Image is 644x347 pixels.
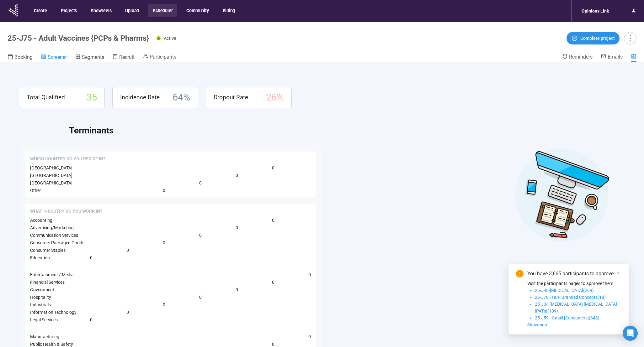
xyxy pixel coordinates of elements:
button: Scheduler [148,4,177,17]
span: Complete project [580,35,615,42]
span: Dropout Rate [214,93,248,102]
button: Showreels [86,4,116,17]
span: 0 [163,187,165,194]
span: Legal Services [30,317,58,322]
span: Participants [150,54,176,60]
span: Advertising/Marketing [30,225,74,230]
span: Communication Services [30,233,78,238]
button: Community [181,4,213,17]
button: Complete project [567,32,620,44]
span: 0 [126,247,129,254]
div: Open Intercom Messenger [623,326,638,341]
span: Active [164,36,176,41]
span: 0 [90,254,93,261]
span: 0 [126,309,129,316]
span: Incidence Rate [120,93,160,102]
span: 0 [236,172,238,179]
span: Consumer Staples [30,248,66,253]
a: Segments [75,54,104,62]
span: Booking [14,54,33,60]
span: 0 [308,271,311,278]
span: Segments [82,54,104,60]
span: 0 [236,286,238,293]
a: Recruit [112,54,135,62]
span: Other [30,188,41,193]
span: Manufacturing [30,334,59,339]
button: more [624,32,636,44]
span: Consumer Packaged Goods [30,240,84,245]
span: Screener [48,54,67,60]
span: 0 [272,164,274,171]
span: Education [30,255,50,260]
a: Participants [143,54,176,61]
button: Billing [218,4,240,17]
span: Showmore [527,322,548,327]
button: Projects [56,4,81,17]
span: Reminders [569,54,593,60]
a: Emails [601,54,623,61]
div: Opinions Link [578,5,613,17]
span: 0 [272,217,274,224]
h2: Terminants [69,124,625,137]
span: 0 [163,301,165,308]
span: Hospitality [30,295,51,300]
span: [GEOGRAPHIC_DATA] [30,173,72,178]
span: Public Health & Safety [30,342,73,347]
span: 25-J04 [MEDICAL_DATA] [MEDICAL_DATA] [PAT's](189) [535,302,617,313]
button: Create [29,4,51,17]
span: 0 [90,316,93,323]
span: Entertainment / Media [30,272,74,277]
p: Visit the participants pages to approve them [527,280,621,287]
span: 0 [199,294,202,301]
span: Financial Services [30,280,65,285]
span: close [616,271,620,276]
span: Total Qualified [27,93,65,102]
img: Desktop work notes [515,148,609,242]
a: Booking [8,54,33,62]
span: [GEOGRAPHIC_DATA] [30,165,72,170]
span: 25-J59 - Gmail [Consumers](646) [535,315,599,320]
span: 0 [199,179,202,186]
span: Emails [608,54,623,60]
span: 0 [308,333,311,340]
span: Government [30,287,54,292]
span: Industrials [30,302,51,307]
span: What Industry do you work in? [30,208,102,215]
span: 26 % [266,90,284,105]
span: more [626,34,634,42]
span: Information Technology [30,310,77,315]
span: [GEOGRAPHIC_DATA] [30,180,72,185]
span: 25-J46-[MEDICAL_DATA](299) [535,288,594,293]
span: 0 [163,239,165,246]
span: Which country do you reside in? [30,156,105,162]
h1: 25-J75 - Adult Vaccines {PCPs & Pharms} [8,34,149,43]
span: Accounting [30,218,52,223]
span: Recruit [119,54,135,60]
span: 0 [236,224,238,231]
button: Upload [120,4,143,17]
span: 0 [199,232,202,239]
a: Screener [41,54,67,62]
span: exclamation-circle [516,270,524,277]
span: 64 % [173,90,190,105]
div: You have 3,665 participants to approve [527,270,621,277]
span: 25-J78 - HCP Branded Concepts(18) [535,295,606,300]
span: 0 [272,279,274,286]
a: Reminders [562,54,593,61]
span: 35 [86,90,97,105]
